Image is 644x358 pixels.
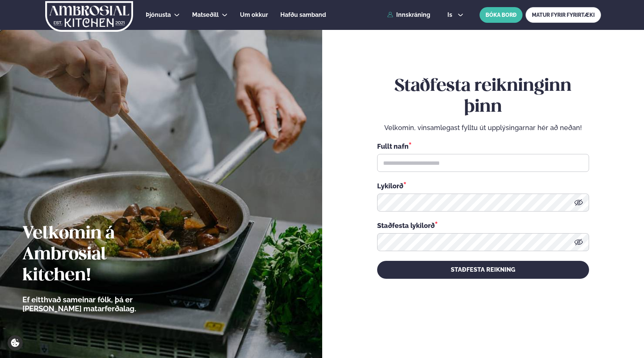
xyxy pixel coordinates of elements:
span: Um okkur [240,11,268,18]
button: STAÐFESTA REIKNING [377,261,589,279]
div: Lykilorð [377,181,589,191]
div: Fullt nafn [377,141,589,151]
a: Hafðu samband [280,10,326,19]
span: is [447,12,455,18]
img: logo [44,1,134,32]
div: Staðfesta lykilorð [377,220,589,230]
a: Innskráning [387,12,430,18]
a: Matseðill [192,10,219,19]
a: Um okkur [240,10,268,19]
span: Hafðu samband [280,11,326,18]
button: BÓKA BORÐ [480,7,523,23]
p: Velkomin, vinsamlegast fylltu út upplýsingarnar hér að neðan! [377,123,589,132]
p: Ef eitthvað sameinar fólk, þá er [PERSON_NAME] matarferðalag. [22,295,178,313]
span: Þjónusta [146,11,171,18]
a: Cookie settings [7,335,23,351]
a: Þjónusta [146,10,171,19]
h2: Velkomin á Ambrosial kitchen! [22,223,178,286]
button: is [441,12,469,18]
span: Matseðill [192,11,219,18]
a: MATUR FYRIR FYRIRTÆKI [526,7,601,23]
h2: Staðfesta reikninginn þinn [377,76,589,118]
